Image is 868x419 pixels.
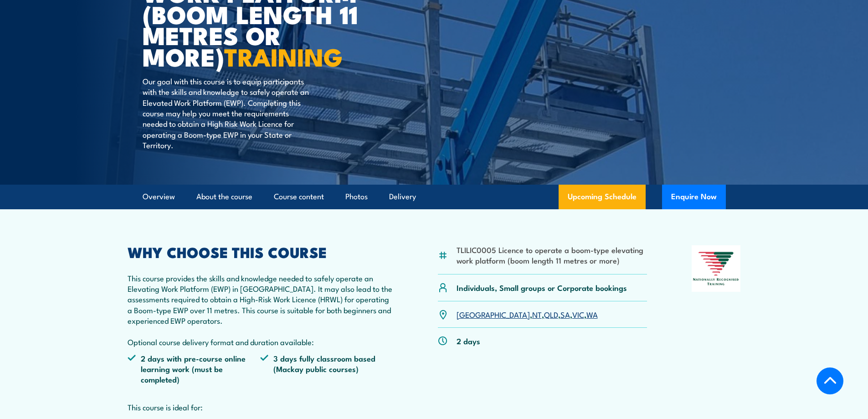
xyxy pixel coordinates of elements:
p: , , , , , [457,309,598,320]
a: Photos [345,185,368,209]
a: Upcoming Schedule [559,185,646,209]
li: 2 days with pre-course online learning work (must be completed) [128,353,261,385]
li: 3 days fully classroom based (Mackay public courses) [260,353,393,385]
a: Delivery [389,185,416,209]
a: QLD [544,309,558,320]
a: NT [532,309,542,320]
p: This course is ideal for: [128,402,394,412]
p: Our goal with this course is to equip participants with the skills and knowledge to safely operat... [143,76,309,150]
a: Course content [274,185,324,209]
button: Enquire Now [662,185,726,209]
img: Nationally Recognised Training logo. [692,245,741,292]
strong: TRAINING [224,37,343,75]
a: SA [560,309,570,320]
a: [GEOGRAPHIC_DATA] [457,309,530,320]
p: This course provides the skills and knowledge needed to safely operate an Elevating Work Platform... [128,273,394,347]
h2: WHY CHOOSE THIS COURSE [128,245,394,258]
p: 2 days [457,336,480,346]
a: About the course [196,185,252,209]
a: Overview [143,185,175,209]
li: TLILIC0005 Licence to operate a boom-type elevating work platform (boom length 11 metres or more) [457,244,647,266]
p: Individuals, Small groups or Corporate bookings [457,282,627,293]
a: WA [586,309,598,320]
a: VIC [572,309,584,320]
